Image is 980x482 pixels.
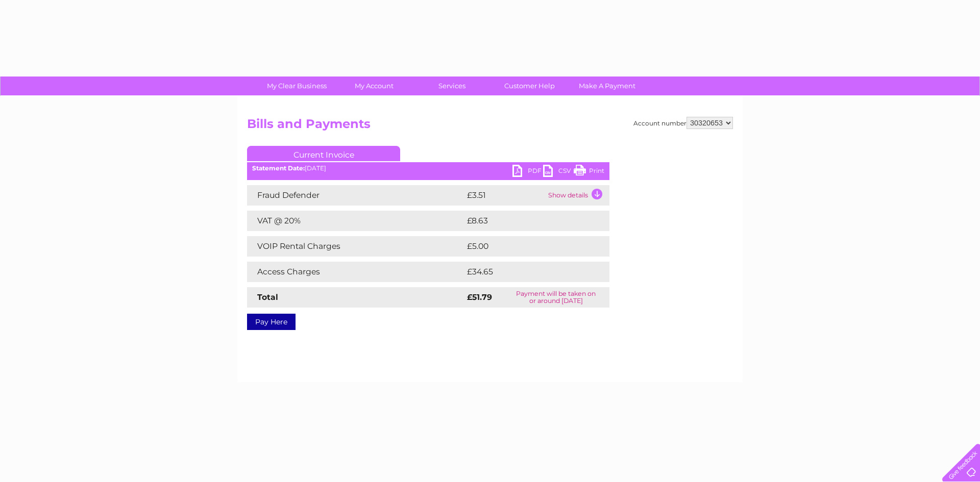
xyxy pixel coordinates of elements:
a: Pay Here [247,314,296,330]
td: £3.51 [464,185,546,206]
div: Account number [633,117,733,129]
strong: Total [257,292,278,302]
b: Statement Date: [252,164,305,172]
a: Services [410,77,494,95]
td: Access Charges [247,262,464,282]
td: £34.65 [464,262,589,282]
strong: £51.79 [467,292,492,302]
td: VOIP Rental Charges [247,236,464,257]
td: Payment will be taken on or around [DATE] [502,287,609,308]
a: CSV [543,165,574,180]
td: £8.63 [464,211,585,231]
a: Make A Payment [565,77,649,95]
a: My Account [332,77,416,95]
a: Customer Help [487,77,572,95]
a: My Clear Business [255,77,339,95]
td: VAT @ 20% [247,211,464,231]
td: Fraud Defender [247,185,464,206]
a: PDF [512,165,543,180]
div: [DATE] [247,165,609,172]
td: Show details [546,185,609,206]
a: Current Invoice [247,146,400,161]
a: Print [574,165,604,180]
h2: Bills and Payments [247,117,733,136]
td: £5.00 [464,236,586,257]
